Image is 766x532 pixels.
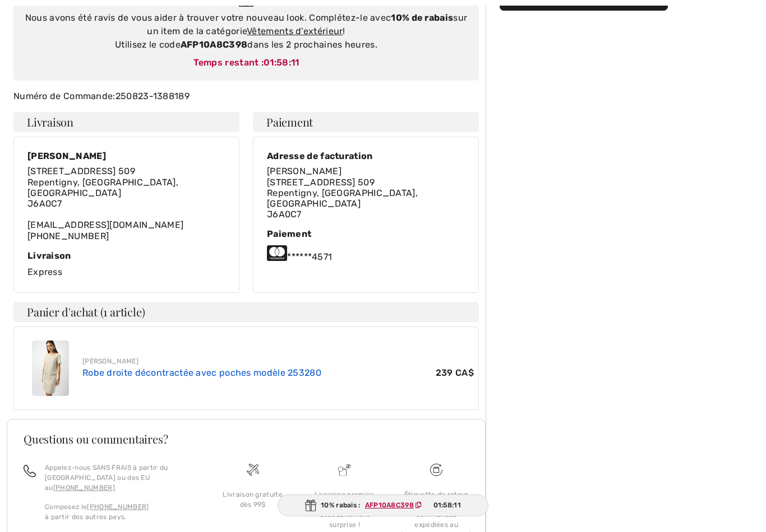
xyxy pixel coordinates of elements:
[53,484,115,492] a: [PHONE_NUMBER]
[45,463,193,493] p: Appelez-nous SANS FRAIS à partir du [GEOGRAPHIC_DATA] ou des EU au
[267,177,418,220] span: [STREET_ADDRESS] 509 Repentigny, [GEOGRAPHIC_DATA], [GEOGRAPHIC_DATA] J6A0C7
[305,500,316,511] img: Gift.svg
[264,57,299,68] span: 01:58:11
[278,494,488,516] div: 10% rabais :
[24,465,36,477] img: call
[436,366,474,380] span: 239 CA$
[181,39,247,50] strong: AFP10A8C398
[253,112,479,132] h4: Paiement
[267,228,465,239] div: Paiement
[391,12,453,23] strong: 10% de rabais
[87,503,149,511] a: [PHONE_NUMBER]
[116,91,190,101] a: 250823-1388189
[430,464,442,476] img: Livraison gratuite dès 99$
[13,302,479,322] h4: Panier d'achat (1 article)
[13,112,239,132] h4: Livraison
[82,356,474,366] div: [PERSON_NAME]
[247,464,259,476] img: Livraison gratuite dès 99$
[27,250,225,261] div: Livraison
[27,151,225,161] div: [PERSON_NAME]
[27,231,109,241] a: [PHONE_NUMBER]
[216,489,290,510] div: Livraison gratuite dès 99$
[25,56,468,69] div: Temps restant :
[433,500,461,510] span: 01:58:11
[308,489,382,530] div: Livraison promise sans frais de dédouanement surprise !
[27,166,178,209] span: [STREET_ADDRESS] 509 Repentigny, [GEOGRAPHIC_DATA], [GEOGRAPHIC_DATA] J6A0C7
[338,464,350,476] img: Livraison promise sans frais de dédouanement surprise&nbsp;!
[25,11,468,52] div: Nous avons été ravis de vous aider à trouver votre nouveau look. Complétez-le avec sur un item de...
[24,433,469,445] h3: Questions ou commentaires?
[247,26,343,36] a: Vêtements d'extérieur
[365,501,414,509] ins: AFP10A8C398
[45,502,193,522] p: Composez le à partir des autres pays.
[7,90,486,103] div: Numéro de Commande:
[27,166,225,241] div: [EMAIL_ADDRESS][DOMAIN_NAME]
[267,151,465,161] div: Adresse de facturation
[32,340,69,396] img: Robe droite décontractée avec poches modèle 253280
[267,166,342,176] span: [PERSON_NAME]
[27,250,225,279] div: Express
[82,367,321,378] a: Robe droite décontractée avec poches modèle 253280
